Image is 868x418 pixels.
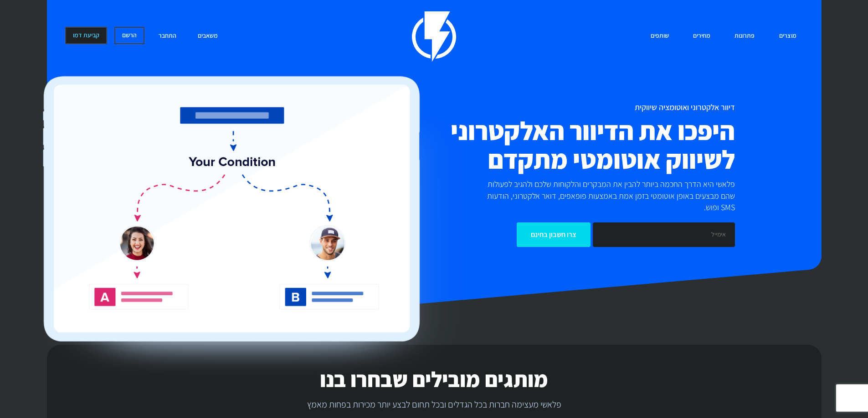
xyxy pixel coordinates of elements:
[47,398,822,411] p: פלאשי מעצימה חברות בכל הגדלים ובכל תחום לבצע יותר מכירות בפחות מאמץ
[152,27,183,46] a: התחבר
[191,27,225,46] a: משאבים
[517,222,591,247] input: צרו חשבון בחינם
[772,27,803,46] a: מוצרים
[593,222,735,247] input: אימייל
[472,178,735,213] p: פלאשי היא הדרך החכמה ביותר להבין את המבקרים והלקוחות שלכם ולהגיב לפעולות שהם מבצעים באופן אוטומטי...
[728,27,761,46] a: פתרונות
[380,103,735,112] h1: דיוור אלקטרוני ואוטומציה שיווקית
[380,116,735,174] h2: היפכו את הדיוור האלקטרוני לשיווק אוטומטי מתקדם
[47,368,822,391] h2: מותגים מובילים שבחרו בנו
[114,27,144,44] a: הרשם
[686,27,717,46] a: מחירים
[65,27,107,44] a: קביעת דמו
[644,27,676,46] a: שותפים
